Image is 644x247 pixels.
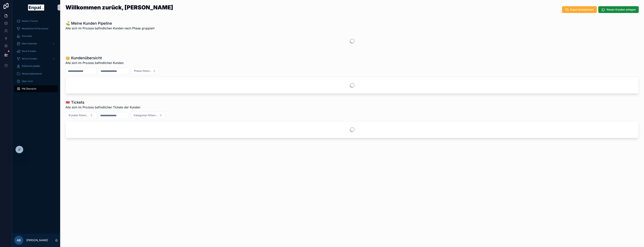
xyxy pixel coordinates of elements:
img: App logo [28,5,44,11]
span: PM Übersicht [22,87,36,90]
a: Monatliche Performance [14,25,58,32]
h1: ⛳ Meine Kunden Pipeline [65,21,155,26]
span: Neuen Kunden anlegen [607,8,636,11]
span: Monatliche Performance [22,27,48,30]
a: Neue Kunden [14,48,58,55]
h1: Willkommen zurück, [PERSON_NAME] [65,5,173,10]
a: PM Übersicht [14,85,58,92]
span: AB [17,238,21,242]
span: Alle sich im Prozess befindlichen Tickets der Kunden [65,105,140,109]
h1: 👑 Kundenübersicht [65,55,124,61]
span: Kategorien filtern... [134,113,158,117]
a: [PERSON_NAME] [14,63,58,70]
span: Mein Kalender [22,42,37,45]
span: Wissensdatenbank [22,72,42,75]
a: Noloco Tickets [14,18,58,24]
button: Enpal Kontaktieren [562,6,597,13]
span: Alle sich im Prozess befindlichen Kunden nach Phase gruppiert [65,26,155,30]
div: scrollable content [12,15,60,97]
a: Startseite [14,33,58,40]
span: Alle sich im Prozess befindlichen Kunden [65,61,124,65]
span: [PERSON_NAME] [22,65,40,68]
span: Phase filtern.. [134,69,151,73]
span: Enpal Kontaktieren [570,8,594,11]
button: Select Button [65,112,96,119]
p: [PERSON_NAME] [26,238,48,242]
a: Mein Kalender [14,40,58,47]
button: Select Button [130,112,165,119]
span: Neue Kunden [22,50,36,53]
span: Kunden filtern... [69,113,89,117]
span: Aktive Kunden [22,57,37,60]
a: Über mich [14,78,58,85]
a: Aktive Kunden [14,55,58,62]
span: Startseite [22,35,32,38]
a: Wissensdatenbank [14,70,58,77]
span: Noloco Tickets [22,20,38,23]
span: Über mich [22,80,33,83]
h1: 🎟️ Tickets [65,100,140,105]
button: Select Button [131,67,159,74]
button: Neuen Kunden anlegen [598,6,639,13]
